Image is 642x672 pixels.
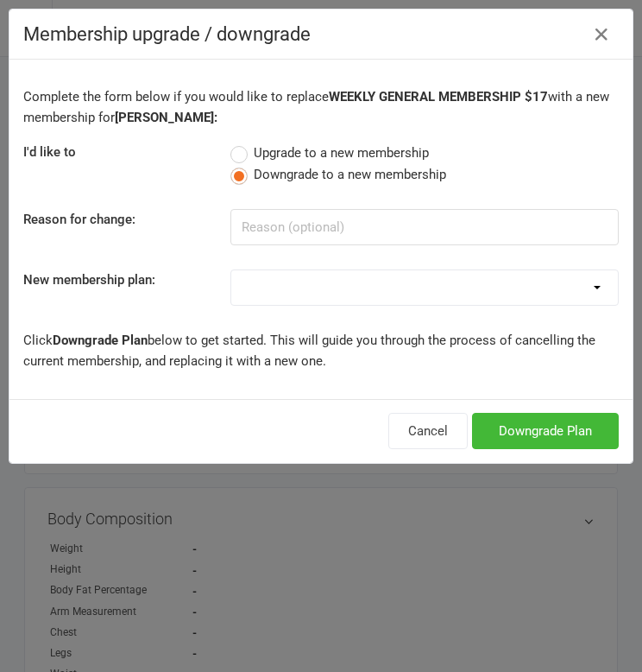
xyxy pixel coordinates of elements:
button: Close [588,21,615,48]
p: Click below to get started. This will guide you through the process of cancelling the current mem... [23,330,619,371]
h4: Membership upgrade / downgrade [23,23,619,45]
p: Complete the form below if you would like to replace with a new membership for [23,86,619,128]
label: New membership plan: [23,269,155,290]
b: Downgrade Plan [53,333,148,348]
button: Downgrade Plan [472,413,619,449]
span: Upgrade to a new membership [254,143,429,161]
label: Reason for change: [23,209,135,230]
b: [PERSON_NAME]: [115,110,217,125]
b: WEEKLY GENERAL MEMBERSHIP $17 [329,89,548,105]
span: Downgrade to a new membership [254,164,446,182]
label: I'd like to [23,142,76,162]
input: Reason (optional) [230,209,619,245]
button: Cancel [388,413,468,449]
